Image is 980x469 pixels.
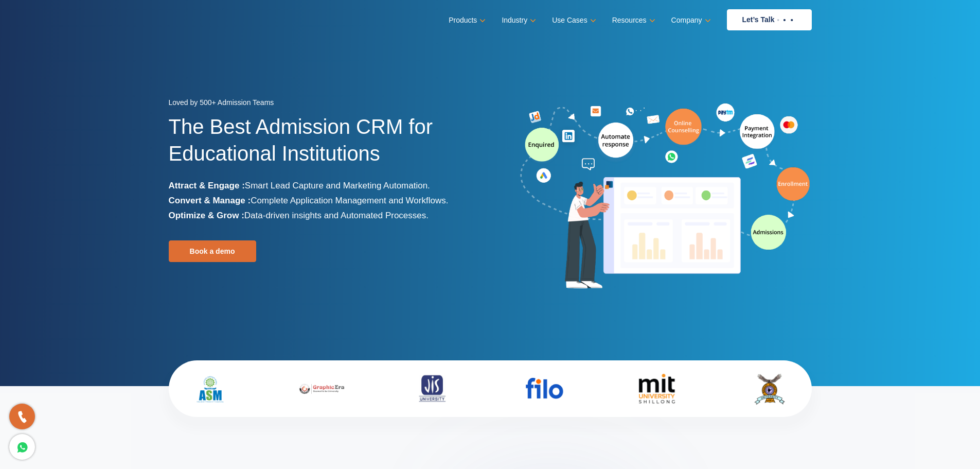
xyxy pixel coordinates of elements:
[519,101,812,293] img: admission-software-home-page-header
[245,181,430,190] span: Smart Lead Capture and Marketing Automation.
[244,211,429,220] span: Data-driven insights and Automated Processes.
[449,13,484,28] a: Products
[169,95,483,113] div: Loved by 500+ Admission Teams
[671,13,709,28] a: Company
[727,9,812,30] a: Let’s Talk
[612,13,653,28] a: Resources
[169,196,251,205] b: Convert & Manage :
[169,113,483,178] h1: The Best Admission CRM for Educational Institutions
[251,196,448,205] span: Complete Application Management and Workflows.
[169,181,245,190] b: Attract & Engage :
[169,211,244,220] b: Optimize & Grow :
[502,13,534,28] a: Industry
[169,240,256,262] a: Book a demo
[552,13,594,28] a: Use Cases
